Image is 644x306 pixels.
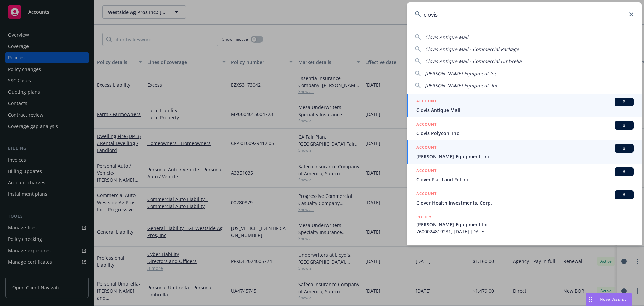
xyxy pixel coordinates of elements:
[425,82,498,89] span: [PERSON_NAME] Equipment, Inc
[425,46,519,52] span: Clovis Antique Mall - Commercial Package
[618,145,631,151] span: BI
[586,293,594,306] div: Drag to move
[416,190,437,199] h5: ACCOUNT
[618,99,631,105] span: BI
[425,34,468,40] span: Clovis Antique Mall
[416,167,437,175] h5: ACCOUNT
[407,187,642,210] a: ACCOUNTBIClover Health Investments, Corp.
[416,221,634,228] span: [PERSON_NAME] Equipment Inc
[416,214,432,220] h5: POLICY
[407,2,642,27] input: Search...
[416,106,634,114] span: Clovis Antique Mall
[407,140,642,164] a: ACCOUNTBI[PERSON_NAME] Equipment, Inc
[416,153,634,160] span: [PERSON_NAME] Equipment, Inc
[407,94,642,117] a: ACCOUNTBIClovis Antique Mall
[416,130,634,137] span: Clovis Polycon, Inc
[407,164,642,187] a: ACCOUNTBIClover Flat Land Fill Inc.
[416,228,634,235] span: 7600024819231, [DATE]-[DATE]
[416,121,437,129] h5: ACCOUNT
[407,210,642,239] a: POLICY[PERSON_NAME] Equipment Inc7600024819231, [DATE]-[DATE]
[407,239,642,268] a: POLICY
[416,144,437,152] h5: ACCOUNT
[416,176,634,183] span: Clover Flat Land Fill Inc.
[425,70,497,77] span: [PERSON_NAME] Equipment Inc
[618,192,631,198] span: BI
[618,169,631,175] span: BI
[600,296,626,302] span: Nova Assist
[425,58,522,64] span: Clovis Antique Mall - Commercial Umbrella
[586,293,632,306] button: Nova Assist
[416,199,634,206] span: Clover Health Investments, Corp.
[407,117,642,140] a: ACCOUNTBIClovis Polycon, Inc
[416,98,437,106] h5: ACCOUNT
[416,243,432,249] h5: POLICY
[618,122,631,128] span: BI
